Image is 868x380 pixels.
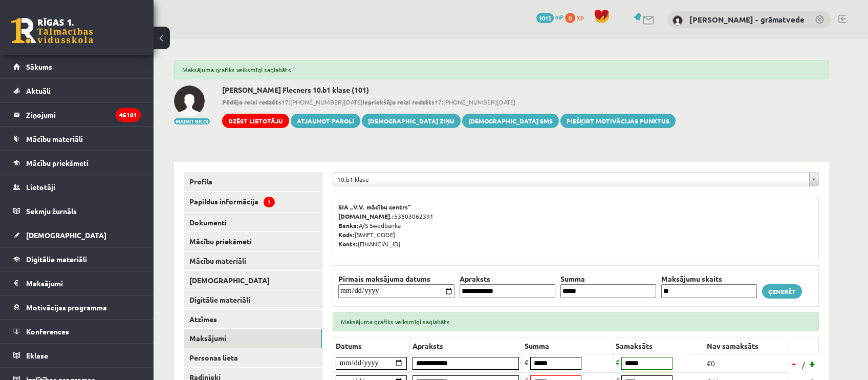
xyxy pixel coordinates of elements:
[13,103,141,126] a: Ziņojumi45101
[222,97,676,107] span: 17:[PHONE_NUMBER][DATE] 17:[PHONE_NUMBER][DATE]
[184,310,322,329] a: Atzīmes
[116,108,141,122] i: 45101
[659,273,759,284] th: Maksājumu skaits
[13,344,141,367] a: Eklase
[222,98,281,106] b: Pēdējo reizi redzēts
[184,271,322,290] a: [DEMOGRAPHIC_DATA]
[338,202,813,248] p: 53603062391 A/S Swedbanka [SWIFT_CODE] [FINANCIAL_ID]
[338,240,358,248] b: Konts:
[222,114,289,128] a: Dzēst lietotāju
[457,273,558,284] th: Apraksts
[333,312,819,331] div: Maksājuma grafiks veiksmīgi saglabāts
[11,18,93,44] a: Rīgas 1. Tālmācības vidusskola
[13,271,141,295] a: Maksājumi
[13,320,141,343] a: Konferences
[13,247,141,271] a: Digitālie materiāli
[13,295,141,319] a: Motivācijas programma
[184,251,322,270] a: Mācību materiāli
[338,212,394,220] b: [DOMAIN_NAME].:
[26,62,52,71] span: Sākums
[577,13,583,21] span: xp
[789,356,799,371] a: -
[616,357,620,367] span: €
[184,192,322,213] a: Papildus informācija!
[338,230,355,239] b: Kods:
[26,230,106,240] span: [DEMOGRAPHIC_DATA]
[672,15,683,26] img: Antra Sondore - grāmatvede
[26,255,87,264] span: Digitālie materiāli
[184,213,322,232] a: Dokumenti
[536,13,563,21] a: 1015 mP
[26,271,141,295] legend: Maksājumi
[291,114,360,128] a: Atjaunot paroli
[26,206,77,216] span: Sekmju žurnāls
[26,182,55,192] span: Lietotāji
[689,14,805,25] a: [PERSON_NAME] - grāmatvede
[26,103,141,126] legend: Ziņojumi
[13,223,141,247] a: [DEMOGRAPHIC_DATA]
[522,337,613,354] th: Summa
[565,13,589,21] a: 0 xp
[704,337,788,354] th: Nav samaksāts
[362,114,461,128] a: [DEMOGRAPHIC_DATA] ziņu
[26,351,48,360] span: Eklase
[808,356,818,371] a: +
[13,175,141,199] a: Lietotāji
[184,329,322,348] a: Maksājumi
[613,337,704,354] th: Samaksāts
[704,354,788,372] td: €0
[264,197,275,207] span: !
[26,86,51,95] span: Aktuāli
[174,60,829,79] div: Maksājuma grafiks veiksmīgi saglabāts
[362,98,435,106] b: Iepriekšējo reizi redzēts
[13,79,141,102] a: Aktuāli
[26,134,83,143] span: Mācību materiāli
[13,151,141,175] a: Mācību priekšmeti
[333,337,410,354] th: Datums
[222,86,676,94] h2: [PERSON_NAME] Flecners 10.b1 klase (101)
[13,199,141,223] a: Sekmju žurnāls
[560,114,676,128] a: Piešķirt motivācijas punktus
[26,303,107,312] span: Motivācijas programma
[410,337,522,354] th: Apraksts
[184,232,322,251] a: Mācību priekšmeti
[536,13,554,23] span: 1015
[525,357,529,367] span: €
[26,327,69,336] span: Konferences
[174,86,205,116] img: Benjamins Flecners
[762,284,802,299] a: Ģenerēt
[174,118,210,124] button: Mainīt bildi
[801,360,806,370] span: /
[558,273,659,284] th: Summa
[26,158,89,167] span: Mācību priekšmeti
[338,203,411,211] b: SIA „V.V. mācību centrs”
[184,348,322,367] a: Personas lieta
[555,13,563,21] span: mP
[333,173,818,186] a: 10.b1 klase
[184,290,322,309] a: Digitālie materiāli
[462,114,559,128] a: [DEMOGRAPHIC_DATA] SMS
[565,13,575,23] span: 0
[13,55,141,78] a: Sākums
[13,127,141,151] a: Mācību materiāli
[337,173,805,186] span: 10.b1 klase
[338,221,359,229] b: Banka:
[336,273,457,284] th: Pirmais maksājuma datums
[184,172,322,191] a: Profils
